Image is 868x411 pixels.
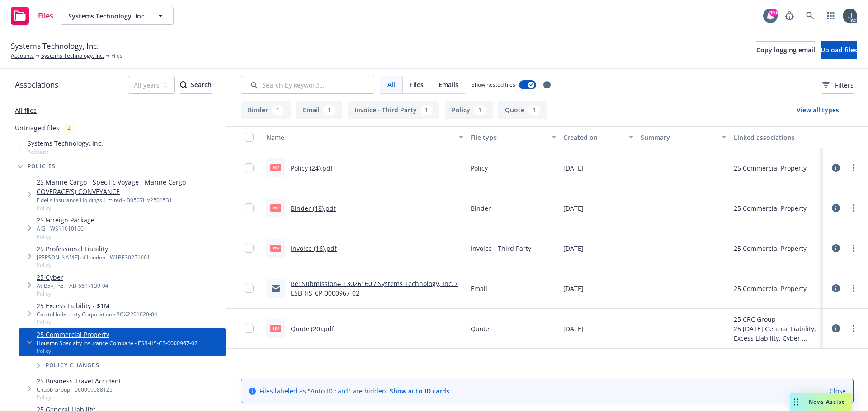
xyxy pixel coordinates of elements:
[266,133,453,142] div: Name
[782,101,854,119] button: View all types
[641,133,716,142] div: Summary
[63,123,75,133] div: 2
[37,386,121,393] div: Chubb Group - 000099088125
[410,80,424,89] span: Files
[37,204,222,212] span: Policy
[471,284,487,293] span: Email
[241,76,374,94] input: Search by keyword...
[734,284,807,293] div: 25 Commercial Property
[848,162,859,173] a: more
[769,9,778,17] div: 99+
[528,105,540,115] div: 1
[245,244,254,253] input: Toggle Row Selected
[15,79,58,91] span: Associations
[37,254,150,261] div: [PERSON_NAME] of London - W1BE30251001
[445,101,493,119] button: Policy
[245,284,254,293] input: Toggle Row Selected
[756,46,815,54] span: Copy logging email
[259,386,449,396] span: Files labeled as "Auto ID card" are hidden.
[15,123,59,133] a: Untriaged files
[28,164,56,169] span: Policies
[734,314,819,324] div: 25 CRC Group
[296,101,342,119] button: Email
[821,41,857,59] button: Upload files
[730,126,823,148] button: Linked associations
[848,203,859,213] a: more
[560,126,637,148] button: Created on
[11,40,99,52] span: Systems Technology, Inc.
[38,12,53,19] span: Files
[790,393,802,411] div: Drag to move
[822,80,854,90] span: Filters
[180,76,212,94] button: SearchSearch
[467,126,560,148] button: File type
[563,203,584,213] span: [DATE]
[387,80,395,89] span: All
[61,7,174,25] button: Systems Technology, Inc.
[15,106,37,115] a: All files
[809,398,844,406] span: Nova Assist
[37,347,198,355] span: Policy
[37,301,157,310] a: 25 Excess Liability - $1M
[822,76,854,94] button: Filters
[180,81,187,88] svg: Search
[37,225,94,232] div: AIG - WS11010160
[291,244,337,253] a: Invoice (16).pdf
[37,282,108,290] div: At-Bay, Inc. - AB-6617139-04
[111,52,123,60] span: Files
[474,105,486,115] div: 1
[323,105,335,115] div: 1
[11,52,34,60] a: Accounts
[348,101,439,119] button: Invoice - Third Party
[848,243,859,254] a: more
[472,81,515,88] span: Show nested files
[848,323,859,334] a: more
[37,376,121,386] a: 25 Business Travel Accident
[471,163,488,173] span: Policy
[37,318,157,326] span: Policy
[563,163,584,173] span: [DATE]
[37,339,198,347] div: Houston Specialty Insurance Company - ESB-HS-CP-0000967-02
[734,133,819,142] div: Linked associations
[835,80,854,90] span: Filters
[245,203,254,212] input: Toggle Row Selected
[821,46,857,54] span: Upload files
[245,163,254,172] input: Toggle Row Selected
[37,215,94,225] a: 25 Foreign Package
[37,393,121,401] span: Policy
[180,76,212,93] div: Search
[471,133,546,142] div: File type
[822,7,840,25] a: Switch app
[734,244,807,253] div: 25 Commercial Property
[37,196,222,204] div: Fidelis Insurance Holdings Limited - B0507HV2501531
[471,244,531,253] span: Invoice - Third Party
[270,245,281,251] span: pdf
[272,105,284,115] div: 1
[7,3,57,28] a: Files
[68,11,146,21] span: Systems Technology, Inc.
[420,105,433,115] div: 1
[780,7,798,25] a: Report a Bug
[37,261,150,269] span: Policy
[756,41,815,59] button: Copy logging email
[830,386,846,396] a: Close
[46,363,99,368] span: Policy changes
[637,126,730,148] button: Summary
[734,203,807,213] div: 25 Commercial Property
[37,177,222,196] a: 25 Marine Cargo - Specific Voyage - Marine Cargo COVERAGE(S) CONVEYANCE
[848,283,859,294] a: more
[563,324,584,333] span: [DATE]
[291,164,333,172] a: Policy (24).pdf
[563,284,584,293] span: [DATE]
[37,272,108,282] a: 25 Cyber
[471,203,491,213] span: Binder
[390,387,449,395] a: Show auto ID cards
[37,330,198,339] a: 25 Commercial Property
[563,244,584,253] span: [DATE]
[843,9,857,23] img: photo
[37,233,94,240] span: Policy
[270,204,281,211] span: pdf
[291,204,336,212] a: Binder (18).pdf
[790,393,852,411] button: Nova Assist
[37,290,108,297] span: Policy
